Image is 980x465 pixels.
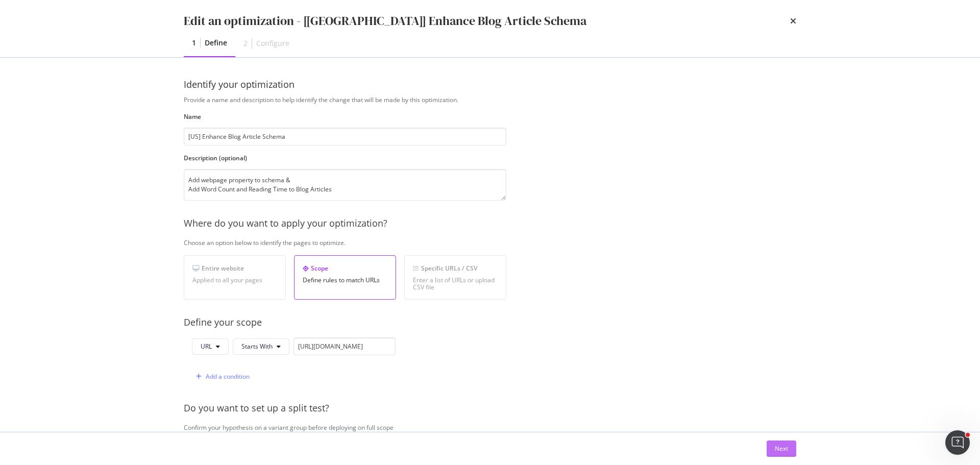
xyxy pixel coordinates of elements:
button: Add a condition [192,369,250,385]
textarea: Add webpage property to schema & Add Word Count and Reading Time to Blog Articles [184,169,506,201]
div: Define [205,38,227,48]
div: Identify your optimization [184,78,796,91]
div: 2 [243,38,248,48]
div: Do you want to set up a split test? [184,402,847,415]
div: Configure [256,38,289,48]
div: Edit an optimization - [[GEOGRAPHIC_DATA]] Enhance Blog Article Schema [184,12,586,30]
div: Entire website [192,264,277,273]
div: Next [775,444,788,453]
div: Define rules to match URLs [303,277,387,284]
div: Provide a name and description to help identify the change that will be made by this optimization. [184,95,847,104]
button: Next [767,440,796,457]
span: URL [201,342,212,351]
div: Enter a list of URLs or upload CSV file [413,277,498,291]
span: Starts With [241,342,273,351]
div: Scope [303,264,387,273]
div: 1 [192,38,196,48]
div: Where do you want to apply your optimization? [184,217,847,230]
div: Define your scope [184,316,847,329]
input: Enter an optimization name to easily find it back [184,128,506,145]
div: Confirm your hypothesis on a variant group before deploying on full scope [184,423,847,432]
label: Description (optional) [184,154,506,162]
div: times [790,12,796,30]
div: Specific URLs / CSV [413,264,498,273]
div: Applied to all your pages [192,277,277,284]
button: URL [192,338,229,355]
button: Starts With [233,338,289,355]
iframe: Intercom live chat [945,430,970,455]
label: Name [184,112,506,121]
div: Add a condition [206,372,250,381]
div: Choose an option below to identify the pages to optimize. [184,238,847,247]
